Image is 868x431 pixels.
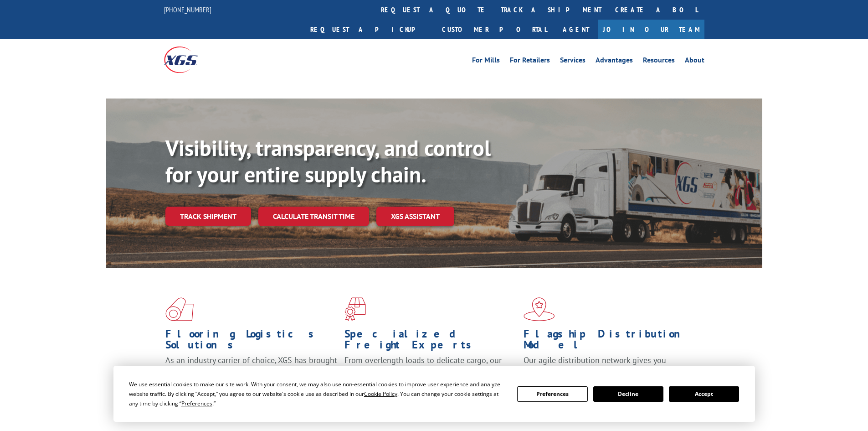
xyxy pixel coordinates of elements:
h1: Flagship Distribution Model [524,328,696,355]
button: Preferences [517,386,587,402]
h1: Specialized Freight Experts [344,328,517,355]
img: xgs-icon-flagship-distribution-model-red [524,297,555,321]
b: Visibility, transparency, and control for your entire supply chain. [165,134,491,188]
img: xgs-icon-focused-on-flooring-red [344,297,366,321]
a: XGS ASSISTANT [376,207,454,226]
img: xgs-icon-total-supply-chain-intelligence-red [165,297,194,321]
h1: Flooring Logistics Solutions [165,328,338,355]
a: Customer Portal [435,20,554,39]
a: Advantages [596,57,633,67]
a: About [685,57,704,67]
button: Decline [593,386,663,402]
a: For Retailers [510,57,550,67]
span: Our agile distribution network gives you nationwide inventory management on demand. [524,355,691,376]
div: Cookie Consent Prompt [113,366,755,422]
a: Resources [643,57,675,67]
a: Services [560,57,586,67]
a: [PHONE_NUMBER] [164,5,211,14]
a: Agent [554,20,598,39]
span: Preferences [181,400,212,407]
a: Track shipment [165,207,251,226]
a: Calculate transit time [258,207,369,226]
div: We use essential cookies to make our site work. With your consent, we may also use non-essential ... [129,379,506,408]
span: As an industry carrier of choice, XGS has brought innovation and dedication to flooring logistics... [165,355,337,387]
p: From overlength loads to delicate cargo, our experienced staff knows the best way to move your fr... [344,355,517,395]
button: Accept [669,386,739,402]
a: For Mills [472,57,500,67]
span: Cookie Policy [364,390,397,398]
a: Join Our Team [598,20,704,39]
a: Request a pickup [303,20,435,39]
